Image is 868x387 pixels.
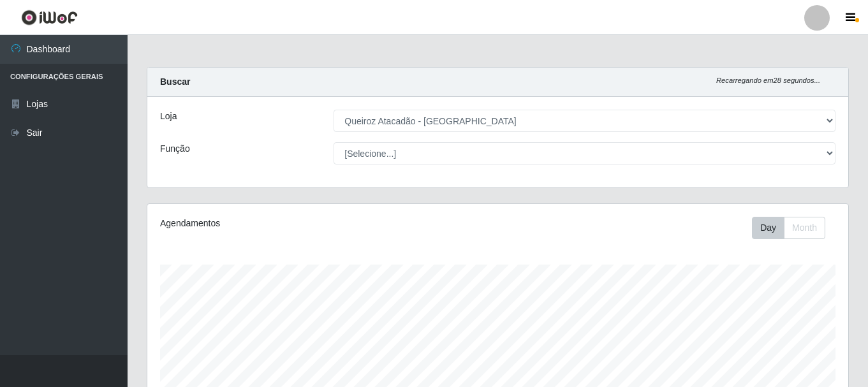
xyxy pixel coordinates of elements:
[160,77,190,87] strong: Buscar
[752,217,784,239] button: Day
[784,217,825,239] button: Month
[752,217,835,239] div: Toolbar with button groups
[160,110,177,123] label: Loja
[160,142,190,156] label: Função
[160,217,430,230] div: Agendamentos
[752,217,825,239] div: First group
[716,77,820,84] i: Recarregando em 28 segundos...
[21,10,78,26] img: CoreUI Logo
